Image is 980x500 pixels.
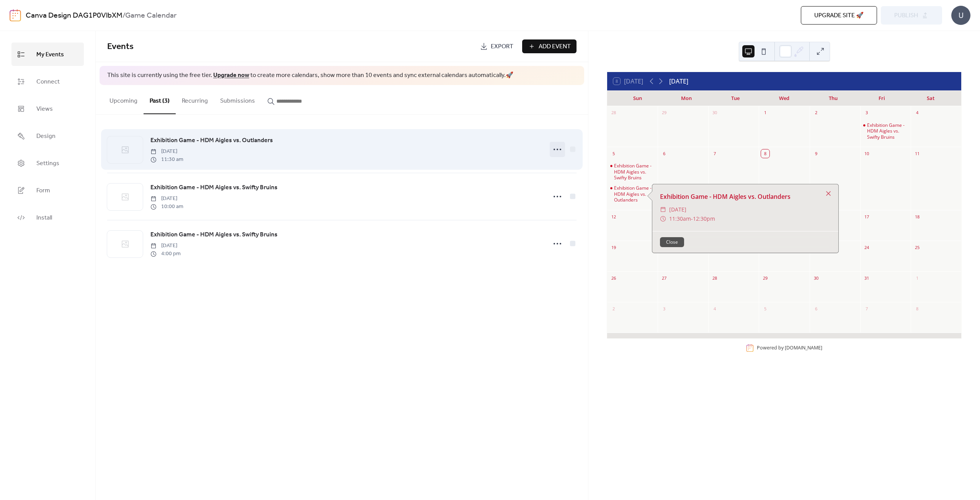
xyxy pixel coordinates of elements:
span: Events [107,38,134,55]
a: Connect [11,70,84,93]
div: 29 [761,274,769,282]
div: Powered by [757,345,822,351]
span: 12:30pm [693,214,715,223]
span: [DATE] [669,205,686,214]
span: Views [36,103,53,115]
div: Mon [662,91,711,106]
div: Exhibition Game - HDM Aigles vs. Outlanders [614,185,655,203]
div: 27 [660,274,668,282]
span: 11:30am [669,214,691,223]
a: Canva Design DAG1P0VlbXM [26,8,122,23]
div: Exhibition Game - HDM Aigles vs. Swifty Bruins [607,163,658,181]
div: 26 [609,274,618,282]
span: - [691,214,693,223]
div: 6 [812,305,820,313]
span: Design [36,130,56,142]
span: [DATE] [150,148,183,156]
div: U [951,6,970,25]
div: 19 [609,243,618,252]
div: Exhibition Game - HDM Aigles vs. Outlanders [607,185,658,203]
span: Export [491,42,513,51]
span: 10:00 am [150,203,183,211]
a: Design [11,124,84,148]
span: Upgrade site 🚀 [814,11,864,20]
span: Connect [36,76,60,88]
button: Past (3) [144,85,176,114]
span: 11:30 am [150,156,183,164]
div: 1 [913,274,921,282]
div: 25 [913,243,921,252]
div: Exhibition Game - HDM Aigles vs. Swifty Bruins [614,163,655,181]
a: Views [11,97,84,120]
span: Exhibition Game - HDM Aigles vs. Outlanders [150,136,273,145]
button: Submissions [214,85,261,113]
div: 28 [609,109,618,117]
div: 8 [913,305,921,313]
div: 3 [862,109,871,117]
div: 11 [913,149,921,158]
div: Wed [760,91,809,106]
a: Export [474,39,519,53]
div: Tue [711,91,760,106]
a: Exhibition Game - HDM Aigles vs. Swifty Bruins [150,230,278,240]
b: / [122,8,125,23]
div: 12 [609,213,618,221]
div: [DATE] [669,77,688,86]
div: 6 [660,149,668,158]
a: [DOMAIN_NAME] [785,345,822,351]
span: Exhibition Game - HDM Aigles vs. Swifty Bruins [150,230,278,239]
span: This site is currently using the free tier. to create more calendars, show more than 10 events an... [107,71,513,80]
div: 5 [609,149,618,158]
div: ​ [660,214,666,223]
div: 3 [660,305,668,313]
div: 8 [761,149,769,158]
a: Install [11,206,84,229]
span: Exhibition Game - HDM Aigles vs. Swifty Bruins [150,183,278,192]
div: 30 [812,274,820,282]
div: Fri [857,91,906,106]
img: logo [10,9,21,21]
div: Exhibition Game - HDM Aigles vs. Outlanders [652,192,838,201]
div: Sat [906,91,955,106]
div: 2 [812,109,820,117]
button: Close [660,237,684,247]
div: 7 [862,305,871,313]
div: 29 [660,109,668,117]
span: [DATE] [150,242,181,250]
div: 18 [913,213,921,221]
button: Upgrade site 🚀 [801,6,877,25]
b: Game Calendar [125,8,176,23]
a: Form [11,179,84,202]
div: ​ [660,205,666,214]
div: 4 [710,305,719,313]
a: Exhibition Game - HDM Aigles vs. Outlanders [150,136,273,146]
span: My Events [36,49,64,61]
div: 31 [862,274,871,282]
a: Upgrade now [213,69,249,81]
span: Form [36,185,50,197]
button: Add Event [522,39,577,53]
span: Install [36,212,52,224]
div: 1 [761,109,769,117]
span: Add Event [539,42,571,51]
div: Thu [808,91,857,106]
div: 5 [761,305,769,313]
div: Exhibition Game - HDM Aigles vs. Swifty Bruins [860,122,911,140]
span: Settings [36,157,59,169]
span: 4:00 pm [150,250,181,258]
a: Settings [11,151,84,175]
div: 2 [609,305,618,313]
a: My Events [11,43,84,66]
span: [DATE] [150,195,183,203]
div: 7 [710,149,719,158]
div: Exhibition Game - HDM Aigles vs. Swifty Bruins [867,122,908,140]
button: Recurring [176,85,214,113]
div: 10 [862,149,871,158]
div: 4 [913,109,921,117]
a: Exhibition Game - HDM Aigles vs. Swifty Bruins [150,183,278,193]
div: 24 [862,243,871,252]
div: 28 [710,274,719,282]
div: Sun [613,91,662,106]
button: Upcoming [103,85,144,113]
